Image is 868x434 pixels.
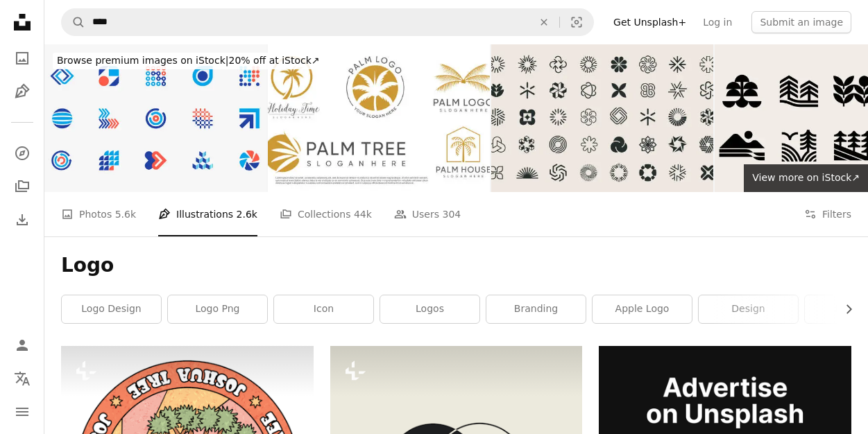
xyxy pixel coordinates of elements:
[486,295,586,323] a: branding
[8,398,36,426] button: Menu
[605,11,695,33] a: Get Unsplash+
[394,192,461,236] a: Users 304
[804,192,851,236] button: Filters
[380,295,479,323] a: logos
[62,9,85,35] button: Search Unsplash
[62,295,161,323] a: logo design
[593,295,692,323] a: apple logo
[443,207,461,222] span: 304
[491,44,713,192] img: Vector set of minimalism geometric Bauhaus style symbol design elements
[751,11,851,33] button: Submit an image
[44,44,332,78] a: Browse premium images on iStock|20% off at iStock↗
[61,253,851,278] h1: Logo
[168,295,267,323] a: logo png
[529,9,559,35] button: Clear
[695,11,740,33] a: Log in
[752,172,860,183] span: View more on iStock ↗
[280,192,372,236] a: Collections 44k
[57,55,228,66] span: Browse premium images on iStock |
[8,173,36,200] a: Collections
[61,192,136,236] a: Photos 5.6k
[44,44,266,192] img: Geometric Icons Design Elements
[354,207,372,222] span: 44k
[8,139,36,167] a: Explore
[699,295,798,323] a: design
[8,44,36,72] a: Photos
[57,55,320,66] span: 20% off at iStock ↗
[8,365,36,392] button: Language
[268,44,490,192] img: Palm logo design collection with creative element concept idea
[115,207,136,222] span: 5.6k
[8,206,36,234] a: Download History
[8,78,36,105] a: Illustrations
[61,8,594,36] form: Find visuals sitewide
[274,295,373,323] a: icon
[744,164,868,192] a: View more on iStock↗
[8,331,36,359] a: Log in / Sign up
[836,295,851,323] button: scroll list to the right
[560,9,593,35] button: Visual search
